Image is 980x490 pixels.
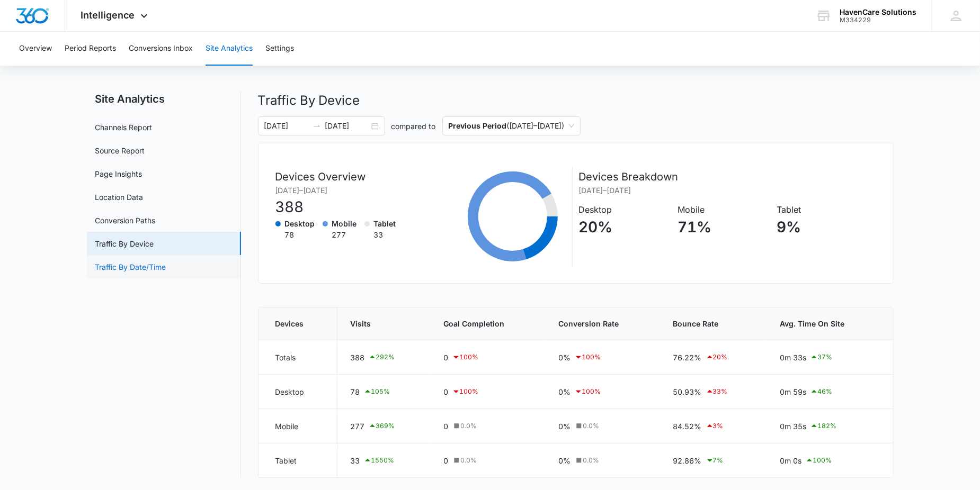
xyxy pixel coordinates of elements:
[558,421,647,432] div: 0%
[443,351,533,364] div: 0
[313,122,321,130] span: to
[673,351,754,364] div: 76.22%
[673,420,754,432] div: 84.52%
[129,32,193,66] button: Conversions Inbox
[259,340,337,375] td: Totals
[706,420,724,432] div: 3 %
[673,318,754,329] span: Bounce Rate
[275,318,324,329] span: Devices
[780,454,876,467] div: 0m 0s
[579,216,671,238] p: 20%
[574,456,599,465] div: 0.0 %
[452,456,477,465] div: 0.0 %
[374,218,396,229] p: Tablet
[259,375,337,409] td: Desktop
[706,385,728,398] div: 33 %
[706,454,724,467] div: 7 %
[350,351,418,364] div: 388
[95,192,144,203] a: Location Data
[95,215,156,226] a: Conversion Paths
[368,420,395,432] div: 369 %
[259,409,337,443] td: Mobile
[443,421,533,432] div: 0
[443,385,533,398] div: 0
[558,318,647,329] span: Conversion Rate
[265,32,294,66] button: Settings
[574,421,599,431] div: 0.0 %
[443,318,533,329] span: Goal Completion
[65,32,116,66] button: Period Reports
[81,10,135,21] span: Intelligence
[374,229,396,240] div: 33
[95,122,153,133] a: Channels Report
[87,91,241,107] h2: Site Analytics
[350,454,418,467] div: 33
[780,420,876,432] div: 0m 35s
[574,385,601,398] div: 100 %
[558,455,647,466] div: 0%
[706,351,728,364] div: 20 %
[673,454,754,467] div: 92.86%
[275,196,404,218] div: 388
[449,121,507,130] p: Previous Period
[391,121,436,132] p: compared to
[313,122,321,130] span: swap-right
[558,385,647,398] div: 0%
[95,145,145,156] a: Source Report
[840,8,916,16] div: account name
[264,120,308,132] input: Start date
[579,203,671,216] p: Desktop
[452,421,477,431] div: 0.0 %
[259,443,337,478] td: Tablet
[95,261,166,273] a: Traffic By Date/Time
[285,218,315,229] p: Desktop
[206,32,253,66] button: Site Analytics
[810,420,836,432] div: 182 %
[579,169,876,185] p: Devices Breakdown
[678,216,770,238] p: 71%
[332,218,357,229] p: Mobile
[363,385,390,398] div: 105 %
[678,203,770,216] p: Mobile
[258,91,894,110] p: Traffic By Device
[332,229,357,240] div: 277
[449,117,574,135] span: ( [DATE] – [DATE] )
[275,169,404,185] p: Devices Overview
[368,351,395,364] div: 292 %
[350,385,418,398] div: 78
[452,385,478,398] div: 100 %
[673,385,754,398] div: 50.93%
[558,351,647,364] div: 0%
[777,203,869,216] p: Tablet
[19,32,52,66] button: Overview
[780,318,876,329] span: Avg. Time On Site
[443,455,533,466] div: 0
[363,454,394,467] div: 1550 %
[452,351,478,364] div: 100 %
[810,385,832,398] div: 46 %
[780,385,876,398] div: 0m 59s
[777,216,869,238] p: 9%
[285,229,315,240] div: 78
[350,420,418,432] div: 277
[95,238,154,249] a: Traffic By Device
[805,454,832,467] div: 100 %
[780,351,876,364] div: 0m 33s
[579,185,876,196] p: [DATE] – [DATE]
[275,185,404,196] p: [DATE] – [DATE]
[325,120,369,132] input: End date
[840,16,916,24] div: account id
[574,351,601,364] div: 100 %
[350,318,418,329] span: Visits
[810,351,832,364] div: 37 %
[95,168,142,179] a: Page Insights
